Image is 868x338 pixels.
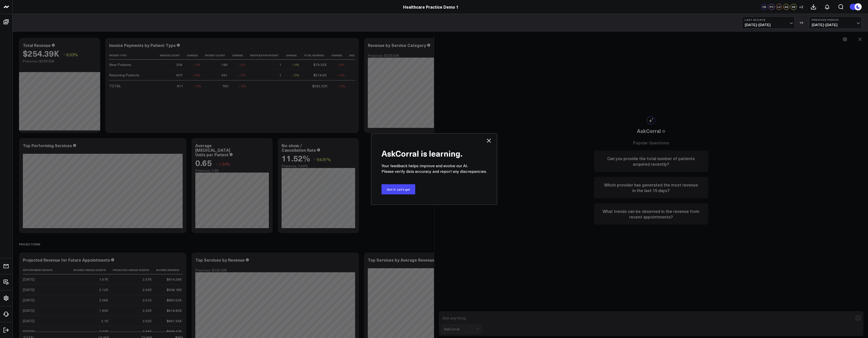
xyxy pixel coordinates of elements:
b: Previous Period [812,18,859,21]
p: Your feedback helps improve and evolve our AI. Please verify data accuracy and report any discrep... [381,163,487,174]
div: LO [776,4,782,10]
button: Last 30 Days[DATE]-[DATE] [742,16,795,29]
h2: AskCorral is learning. [381,144,487,158]
div: CS [761,4,767,10]
button: Previous Period[DATE]-[DATE] [809,16,862,29]
div: SB [791,4,797,10]
span: + 2 [799,5,803,9]
div: VS [797,21,806,24]
div: PC [769,4,775,10]
b: Last 30 Days [745,18,792,21]
span: [DATE] - [DATE] [745,23,792,27]
span: [DATE] - [DATE] [812,23,859,27]
button: +2 [798,4,804,10]
button: Got it. Let's go! [381,184,415,194]
div: AS [783,4,789,10]
a: Healthcare Practice Demo 1 [403,4,459,10]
